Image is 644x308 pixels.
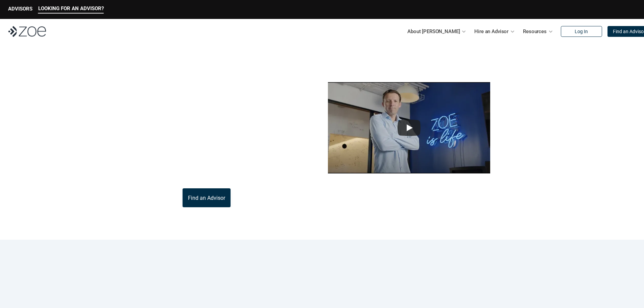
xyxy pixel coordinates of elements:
p: Resources [523,26,547,37]
p: Hire an Advisor [474,26,508,37]
a: Log In [561,26,602,37]
p: Through [PERSON_NAME]’s platform, you can connect with trusted financial advisors across [GEOGRAP... [119,148,294,180]
p: ADVISORS [8,6,32,12]
p: [PERSON_NAME] is the modern wealth platform that allows you to find, hire, and work with vetted i... [119,107,294,140]
a: Find an Advisor [183,188,231,207]
button: Play [398,120,421,136]
p: Find an Advisor [188,195,225,201]
img: sddefault.webp [328,82,490,173]
p: What is [PERSON_NAME]? [119,60,280,99]
p: Log In [575,29,588,34]
p: About [PERSON_NAME] [407,26,460,37]
p: LOOKING FOR AN ADVISOR? [38,5,104,11]
p: This video is not investment advice and should not be relied on for such advice or as a substitut... [294,177,525,186]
